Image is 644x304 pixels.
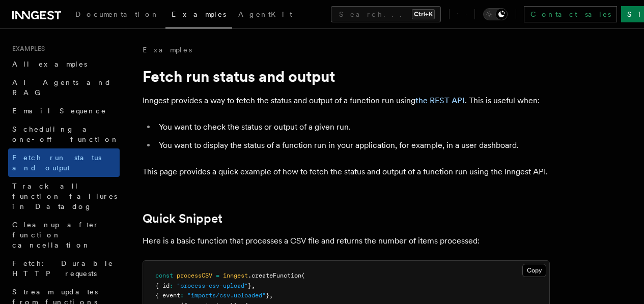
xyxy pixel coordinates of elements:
span: : [170,282,173,289]
span: Email Sequence [12,107,106,115]
span: , [251,282,255,289]
span: Fetch: Durable HTTP requests [12,259,114,278]
a: Examples [165,3,232,28]
span: All examples [12,60,87,68]
span: "process-csv-upload" [177,282,248,289]
span: } [266,292,269,299]
span: : [180,292,184,299]
span: const [155,272,173,279]
a: Documentation [69,3,165,27]
span: inngest [223,272,248,279]
a: Email Sequence [8,102,120,120]
span: Track all function failures in Datadog [12,182,117,210]
span: { event [155,292,180,299]
span: AgentKit [238,10,292,18]
span: , [269,292,273,299]
span: processCSV [177,272,212,279]
a: All examples [8,55,120,73]
a: AI Agents and RAG [8,73,120,102]
button: Search...Ctrl+K [331,6,441,22]
span: Examples [172,10,226,18]
a: the REST API [415,96,465,105]
p: Here is a basic function that processes a CSV file and returns the number of items processed: [143,234,550,248]
a: Contact sales [524,6,617,22]
span: AI Agents and RAG [12,78,111,97]
a: Scheduling a one-off function [8,120,120,148]
kbd: Ctrl+K [412,9,435,19]
span: Scheduling a one-off function [12,125,119,143]
span: ( [301,272,305,279]
a: Track all function failures in Datadog [8,177,120,216]
button: Toggle dark mode [483,8,508,20]
span: { id [155,282,170,289]
li: You want to check the status or output of a given run. [156,120,550,134]
span: "imports/csv.uploaded" [187,292,266,299]
span: = [216,272,219,279]
a: Quick Snippet [143,211,222,226]
p: This page provides a quick example of how to fetch the status and output of a function run using ... [143,165,550,179]
h1: Fetch run status and output [143,67,550,85]
li: You want to display the status of a function run in your application, for example, in a user dash... [156,138,550,153]
a: Cleanup after function cancellation [8,216,120,254]
button: Copy [522,264,546,277]
span: } [248,282,251,289]
span: Documentation [75,10,159,18]
a: Examples [143,45,192,55]
a: AgentKit [232,3,298,27]
span: Fetch run status and output [12,154,101,172]
a: Fetch run status and output [8,148,120,177]
span: Cleanup after function cancellation [12,221,99,249]
a: Fetch: Durable HTTP requests [8,254,120,283]
span: .createFunction [248,272,301,279]
p: Inngest provides a way to fetch the status and output of a function run using . This is useful when: [143,94,550,108]
span: Examples [8,45,45,53]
